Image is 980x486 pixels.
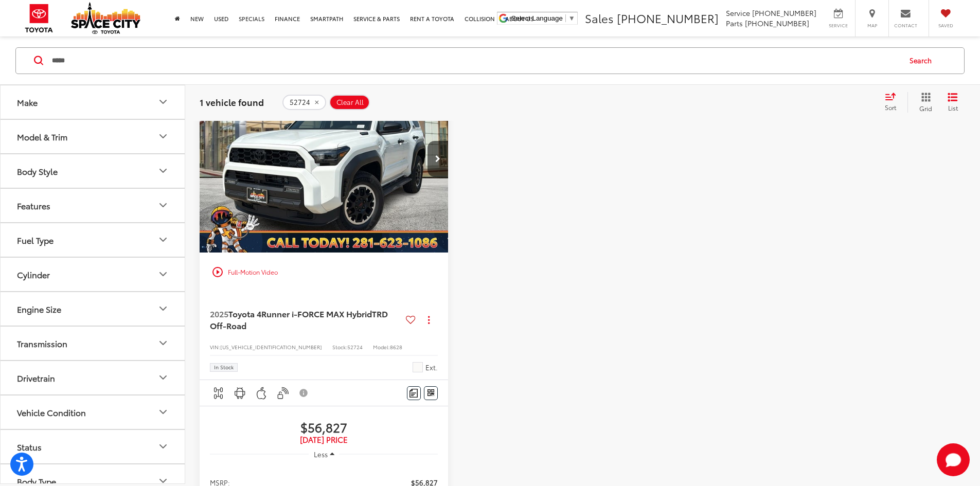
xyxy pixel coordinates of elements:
[17,235,54,244] div: Fuel Type
[276,387,289,400] img: Keyless Entry
[17,269,50,279] div: Cylinder
[907,92,940,112] button: Grid View
[157,371,169,384] div: Drivetrain
[1,154,186,187] button: Body StyleBody Style
[220,343,322,351] span: [US_VEHICLE_IDENTIFICATION_NUMBER]
[425,363,438,372] span: Ext.
[199,66,449,254] img: 2025 Toyota 4Runner i-FORCE MAX Hybrid TRD Off-Road
[51,48,900,73] input: Search by Make, Model, or Keyword
[617,10,719,26] span: [PHONE_NUMBER]
[282,94,326,110] button: remove 52724
[17,476,56,485] div: Body Type
[1,188,186,222] button: FeaturesFeatures
[409,389,418,398] img: Comments
[428,316,430,324] span: dropdown dots
[157,406,169,418] div: Vehicle Condition
[427,141,448,177] button: Next image
[1,429,186,463] button: StatusStatus
[1,395,186,428] button: Vehicle ConditionVehicle Condition
[157,199,169,211] div: Features
[1,223,186,256] button: Fuel TypeFuel Type
[894,22,917,29] span: Contact
[511,14,563,22] span: Select Language
[200,95,264,107] span: 1 vehicle found
[210,419,438,435] span: $56,827
[752,8,816,18] span: [PHONE_NUMBER]
[228,308,372,319] span: Toyota 4Runner i-FORCE MAX Hybrid
[255,387,268,400] img: Apple CarPlay
[827,22,850,29] span: Service
[745,18,809,28] span: [PHONE_NUMBER]
[934,22,957,29] span: Saved
[71,2,140,34] img: Space City Toyota
[861,22,883,29] span: Map
[332,343,347,351] span: Stock:
[17,131,67,141] div: Model & Trim
[390,343,402,351] span: 8628
[199,66,449,253] div: 2025 Toyota 4Runner i-FORCE MAX Hybrid TRD Off-Road 0
[1,292,186,325] button: Engine SizeEngine Size
[309,445,340,463] button: Less
[17,338,67,348] div: Transmission
[17,97,38,106] div: Make
[210,343,220,351] span: VIN:
[234,387,246,400] img: Android Auto
[919,103,932,112] span: Grid
[568,14,575,22] span: ▼
[885,103,896,112] span: Sort
[214,365,234,370] span: In Stock
[17,441,42,451] div: Status
[17,407,86,417] div: Vehicle Condition
[210,308,388,331] span: TRD Off-Road
[937,443,970,476] svg: Start Chat
[157,96,169,108] div: Make
[427,389,434,397] i: Window Sticker
[157,268,169,280] div: Cylinder
[1,257,186,291] button: CylinderCylinder
[948,103,958,112] span: List
[940,92,966,112] button: List View
[726,8,750,18] span: Service
[1,326,186,359] button: TransmissionTransmission
[880,92,907,112] button: Select sort value
[157,440,169,453] div: Status
[157,302,169,315] div: Engine Size
[726,18,743,28] span: Parts
[157,130,169,142] div: Model & Trim
[314,449,328,459] span: Less
[210,308,228,319] span: 2025
[420,311,438,329] button: Actions
[295,382,313,404] button: View Disclaimer
[210,308,402,331] a: 2025Toyota 4Runner i-FORCE MAX HybridTRD Off-Road
[1,85,186,118] button: MakeMake
[17,372,55,382] div: Drivetrain
[413,362,423,372] span: Ice
[511,14,575,22] a: Select Language​
[585,10,614,26] span: Sales
[212,387,225,400] img: 4WD/AWD
[407,386,421,400] button: Comments
[373,343,390,351] span: Model:
[157,165,169,177] div: Body Style
[199,66,449,253] a: 2025 Toyota 4Runner i-FORCE MAX Hybrid TRD Off-Road2025 Toyota 4Runner i-FORCE MAX Hybrid TRD Off...
[1,361,186,394] button: DrivetrainDrivetrain
[290,98,310,106] span: 52724
[347,343,363,351] span: 52724
[157,233,169,246] div: Fuel Type
[210,435,438,445] span: [DATE] Price
[336,98,364,106] span: Clear All
[329,94,370,110] button: Clear All
[1,119,186,153] button: Model & TrimModel & Trim
[900,47,947,73] button: Search
[17,303,61,313] div: Engine Size
[937,443,970,476] button: Toggle Chat Window
[17,166,58,175] div: Body Style
[17,200,50,210] div: Features
[157,337,169,349] div: Transmission
[424,386,438,400] button: Window Sticker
